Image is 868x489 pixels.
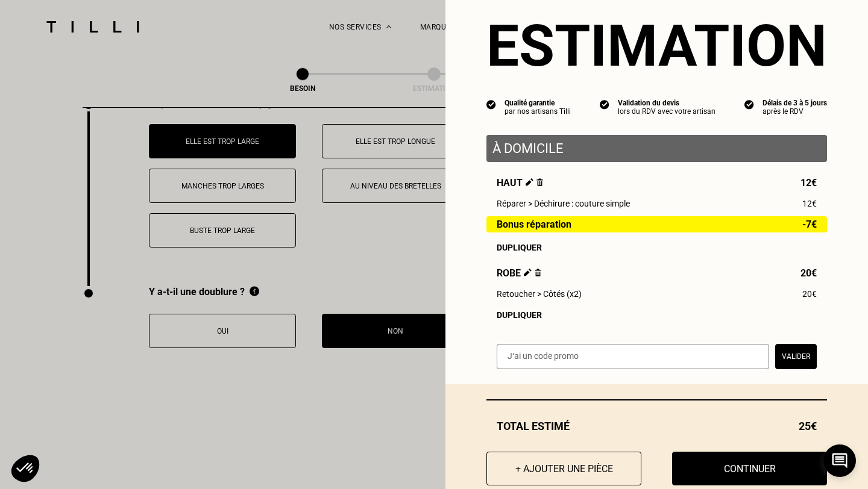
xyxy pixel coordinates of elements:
[505,107,571,116] div: par nos artisans Tilli
[497,219,571,229] span: Bonus réparation
[497,289,582,299] span: Retoucher > Côtés (x2)
[800,177,817,188] span: 12€
[536,178,543,186] img: Supprimer
[600,99,609,110] img: icon list info
[497,177,543,188] span: Haut
[800,267,817,279] span: 20€
[526,178,533,186] img: Éditer
[505,99,571,107] div: Qualité garantie
[535,269,541,276] img: Supprimer
[763,107,827,116] div: après le RDV
[497,267,541,279] span: Robe
[486,12,827,79] section: Estimation
[497,199,630,208] span: Réparer > Déchirure : couture simple
[486,452,641,485] button: + Ajouter une pièce
[497,344,769,369] input: J‘ai un code promo
[744,99,754,110] img: icon list info
[497,243,817,252] div: Dupliquer
[497,310,817,320] div: Dupliquer
[486,99,496,110] img: icon list info
[802,219,817,229] span: -7€
[763,99,827,107] div: Délais de 3 à 5 jours
[672,452,827,485] button: Continuer
[802,199,817,208] span: 12€
[802,289,817,299] span: 20€
[524,269,532,276] img: Éditer
[775,344,817,369] button: Valider
[618,99,715,107] div: Validation du devis
[486,420,827,432] div: Total estimé
[799,420,817,432] span: 25€
[492,141,821,156] p: À domicile
[618,107,715,116] div: lors du RDV avec votre artisan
